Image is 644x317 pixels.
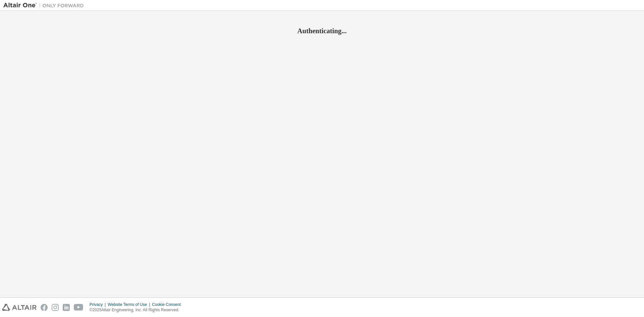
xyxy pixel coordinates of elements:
[108,302,152,307] div: Website Terms of Use
[52,304,59,311] img: instagram.svg
[90,307,185,313] p: © 2025 Altair Engineering, Inc. All Rights Reserved.
[152,302,184,307] div: Cookie Consent
[3,2,87,9] img: Altair One
[2,304,37,311] img: altair_logo.svg
[3,27,641,35] h2: Authenticating...
[74,304,84,311] img: youtube.svg
[41,304,48,311] img: facebook.svg
[90,302,108,307] div: Privacy
[63,304,70,311] img: linkedin.svg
